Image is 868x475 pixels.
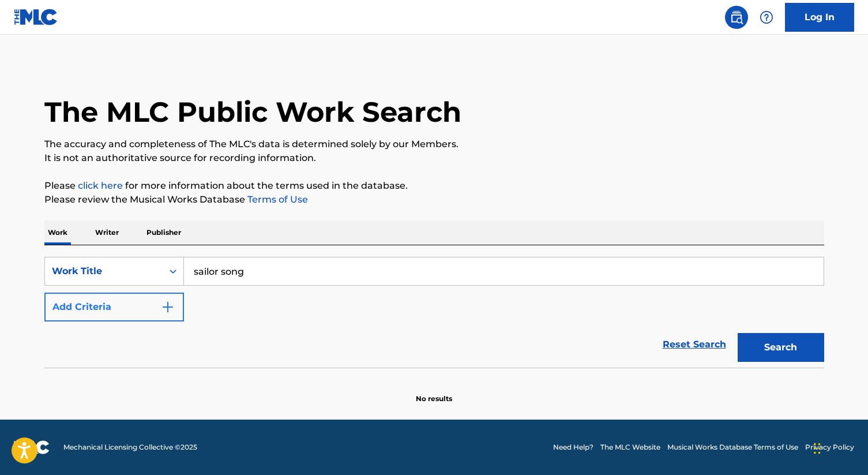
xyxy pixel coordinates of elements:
div: Work Title [52,264,156,278]
img: help [760,10,773,24]
a: Privacy Policy [805,442,854,452]
p: The accuracy and completeness of The MLC's data is determined solely by our Members. [44,137,824,151]
img: logo [14,440,50,454]
p: Publisher [143,220,185,245]
img: search [730,10,743,24]
img: MLC Logo [14,9,58,25]
a: The MLC Website [600,442,660,452]
img: 9d2ae6d4665cec9f34b9.svg [161,300,175,314]
a: Reset Search [657,332,732,357]
p: Please for more information about the terms used in the database. [44,179,824,193]
h1: The MLC Public Work Search [44,95,461,129]
p: No results [416,380,452,404]
a: Public Search [725,6,748,29]
p: Work [44,220,71,245]
a: Log In [785,3,854,32]
p: Writer [92,220,122,245]
button: Search [738,333,824,362]
div: Help [755,6,778,29]
div: Drag [814,431,821,466]
p: It is not an authoritative source for recording information. [44,151,824,165]
iframe: Chat Widget [810,420,868,475]
span: Mechanical Licensing Collective © 2025 [63,442,197,452]
button: Add Criteria [44,293,184,321]
a: Need Help? [553,442,593,452]
form: Search Form [44,257,824,368]
a: click here [78,180,123,191]
p: Please review the Musical Works Database [44,193,824,207]
a: Musical Works Database Terms of Use [667,442,798,452]
a: Terms of Use [245,194,308,205]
